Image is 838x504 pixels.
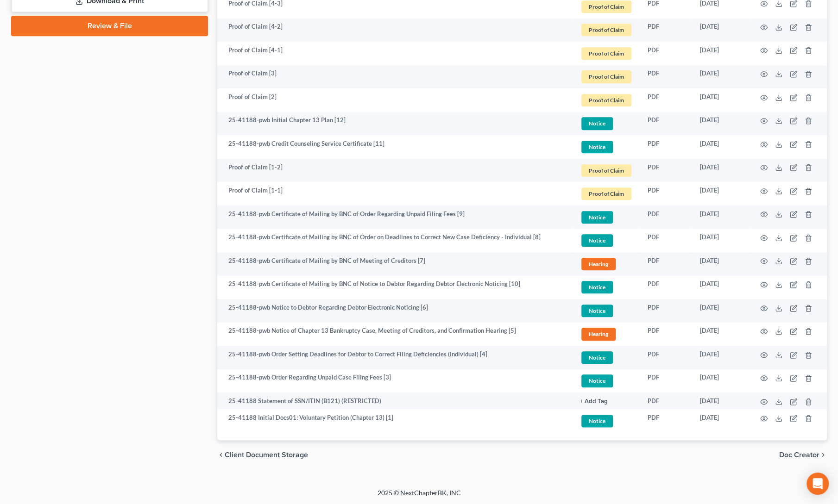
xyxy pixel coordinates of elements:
[581,328,616,340] span: Hearing
[640,112,693,136] td: PDF
[580,46,633,61] a: Proof of Claim
[217,392,573,409] td: 25-41188 Statement of SSN/ITIN (B121) (RESTRICTED)
[640,135,693,159] td: PDF
[693,369,749,393] td: [DATE]
[225,451,308,459] span: Client Document Storage
[693,299,749,323] td: [DATE]
[693,182,749,205] td: [DATE]
[581,211,613,224] span: Notice
[640,88,693,112] td: PDF
[580,413,633,429] a: Notice
[640,229,693,252] td: PDF
[580,186,633,201] a: Proof of Claim
[693,65,749,89] td: [DATE]
[640,205,693,229] td: PDF
[581,415,613,427] span: Notice
[693,112,749,136] td: [DATE]
[581,70,631,83] span: Proof of Claim
[217,451,308,459] button: chevron_left Client Document Storage
[217,205,573,229] td: 25-41188-pwb Certificate of Mailing by BNC of Order Regarding Unpaid Filing Fees [9]
[580,116,633,131] a: Notice
[580,69,633,84] a: Proof of Claim
[581,0,631,13] span: Proof of Claim
[217,88,573,112] td: Proof of Claim [2]
[217,276,573,299] td: 25-41188-pwb Certificate of Mailing by BNC of Notice to Debtor Regarding Debtor Electronic Notici...
[581,258,616,270] span: Hearing
[580,210,633,225] a: Notice
[217,42,573,65] td: Proof of Claim [4-1]
[693,276,749,299] td: [DATE]
[693,159,749,182] td: [DATE]
[581,94,631,106] span: Proof of Claim
[640,299,693,323] td: PDF
[580,256,633,272] a: Hearing
[580,22,633,37] a: Proof of Claim
[217,182,573,205] td: Proof of Claim [1-1]
[640,159,693,182] td: PDF
[217,299,573,323] td: 25-41188-pwb Notice to Debtor Regarding Debtor Electronic Noticing [6]
[580,326,633,342] a: Hearing
[217,19,573,42] td: Proof of Claim [4-2]
[806,473,829,495] div: Open Intercom Messenger
[819,451,827,459] i: chevron_right
[581,141,613,153] span: Notice
[640,276,693,299] td: PDF
[580,373,633,388] a: Notice
[693,19,749,42] td: [DATE]
[581,305,613,317] span: Notice
[640,346,693,369] td: PDF
[693,205,749,229] td: [DATE]
[11,16,208,36] a: Review & File
[217,159,573,182] td: Proof of Claim [1-2]
[581,351,613,364] span: Notice
[580,397,633,405] a: + Add Tag
[640,65,693,89] td: PDF
[217,451,225,459] i: chevron_left
[580,93,633,108] a: Proof of Claim
[640,323,693,346] td: PDF
[580,163,633,178] a: Proof of Claim
[581,374,613,387] span: Notice
[580,398,608,404] button: + Add Tag
[779,451,819,459] span: Doc Creator
[580,139,633,155] a: Notice
[217,369,573,393] td: 25-41188-pwb Order Regarding Unpaid Case Filing Fees [3]
[693,42,749,65] td: [DATE]
[693,346,749,369] td: [DATE]
[581,281,613,293] span: Notice
[217,409,573,433] td: 25-41188 Initial Docs01: Voluntary Petition (Chapter 13) [1]
[640,392,693,409] td: PDF
[217,112,573,136] td: 25-41188-pwb Initial Chapter 13 Plan [12]
[580,233,633,248] a: Notice
[217,65,573,89] td: Proof of Claim [3]
[581,187,631,200] span: Proof of Claim
[640,252,693,276] td: PDF
[693,135,749,159] td: [DATE]
[581,164,631,177] span: Proof of Claim
[217,135,573,159] td: 25-41188-pwb Credit Counseling Service Certificate [11]
[217,229,573,252] td: 25-41188-pwb Certificate of Mailing by BNC of Order on Deadlines to Correct New Case Deficiency -...
[581,47,631,60] span: Proof of Claim
[217,252,573,276] td: 25-41188-pwb Certificate of Mailing by BNC of Meeting of Creditors [7]
[693,229,749,252] td: [DATE]
[581,234,613,247] span: Notice
[581,24,631,36] span: Proof of Claim
[217,323,573,346] td: 25-41188-pwb Notice of Chapter 13 Bankruptcy Case, Meeting of Creditors, and Confirmation Hearing...
[640,182,693,205] td: PDF
[581,117,613,130] span: Notice
[580,303,633,318] a: Notice
[580,350,633,365] a: Notice
[640,42,693,65] td: PDF
[580,280,633,295] a: Notice
[779,451,827,459] button: Doc Creator chevron_right
[693,88,749,112] td: [DATE]
[217,346,573,369] td: 25-41188-pwb Order Setting Deadlines for Debtor to Correct Filing Deficiencies (Individual) [4]
[693,323,749,346] td: [DATE]
[640,19,693,42] td: PDF
[640,369,693,393] td: PDF
[693,252,749,276] td: [DATE]
[693,392,749,409] td: [DATE]
[640,409,693,433] td: PDF
[693,409,749,433] td: [DATE]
